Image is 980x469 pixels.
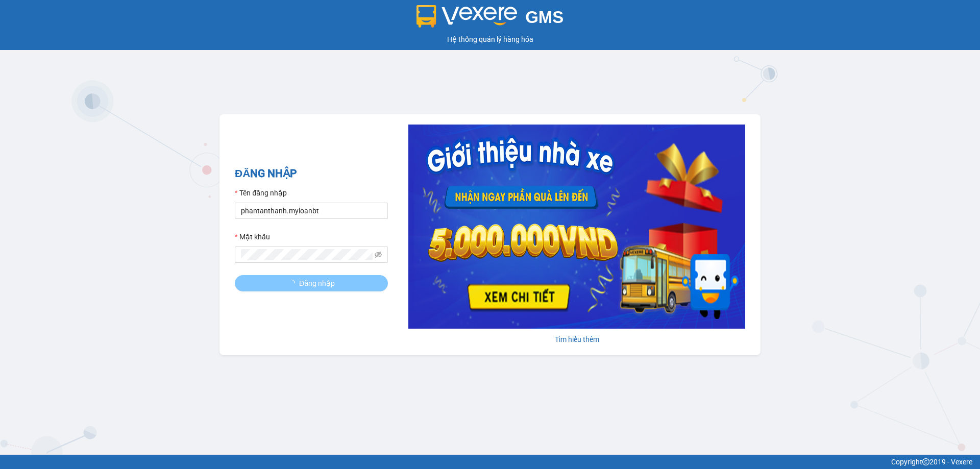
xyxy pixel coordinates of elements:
[235,203,388,219] input: Tên đăng nhập
[288,280,299,287] span: loading
[922,458,929,465] span: copyright
[299,278,335,289] span: Đăng nhập
[235,165,388,182] h2: ĐĂNG NHẬP
[416,5,518,28] img: logo 2
[408,125,745,329] img: banner-0
[525,8,563,27] span: GMS
[235,231,270,242] label: Mật khẩu
[416,15,564,23] a: GMS
[235,275,388,291] button: Đăng nhập
[8,456,972,467] div: Copyright 2019 - Vexere
[3,34,977,45] div: Hệ thống quản lý hàng hóa
[375,251,382,258] span: eye-invisible
[241,249,373,260] input: Mật khẩu
[235,187,287,199] label: Tên đăng nhập
[408,334,745,345] div: Tìm hiểu thêm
